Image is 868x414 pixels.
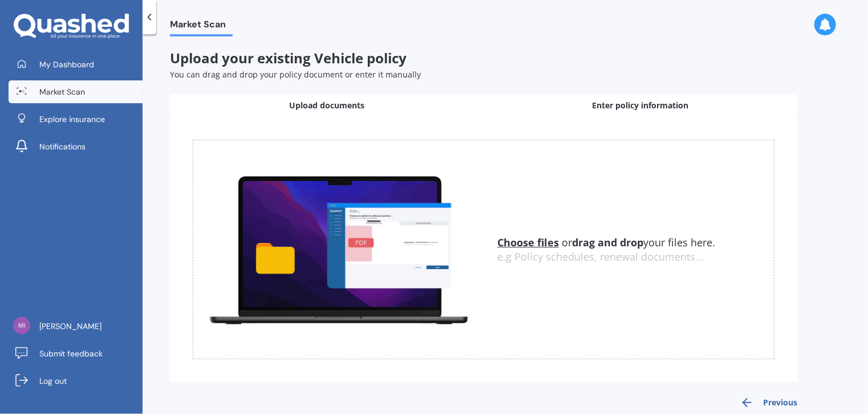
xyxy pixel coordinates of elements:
span: Upload documents [289,100,364,111]
a: Log out [9,370,143,392]
a: Notifications [9,135,143,158]
span: Market Scan [170,19,233,34]
span: Market Scan [39,86,85,98]
span: Notifications [39,141,86,152]
img: 1b8947173b2010d93ebf910e8dabefb3 [13,317,30,334]
u: Choose files [497,236,559,249]
button: Previous [740,396,797,409]
a: My Dashboard [9,53,143,76]
div: e.g Policy schedules, renewal documents... [497,251,774,263]
b: drag and drop [572,236,643,249]
a: Explore insurance [9,108,143,131]
span: Enter policy information [593,100,689,111]
span: Explore insurance [39,113,105,125]
span: Submit feedback [39,348,103,359]
a: Submit feedback [9,342,143,365]
span: [PERSON_NAME] [39,320,102,332]
span: or your files here. [497,236,715,249]
span: My Dashboard [39,59,94,70]
img: upload.de96410c8ce839c3fdd5.gif [193,169,484,330]
a: [PERSON_NAME] [9,315,143,338]
span: Log out [39,375,67,387]
span: Upload your existing Vehicle policy [170,48,407,67]
a: Market Scan [9,80,143,103]
span: You can drag and drop your policy document or enter it manually [170,69,421,80]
